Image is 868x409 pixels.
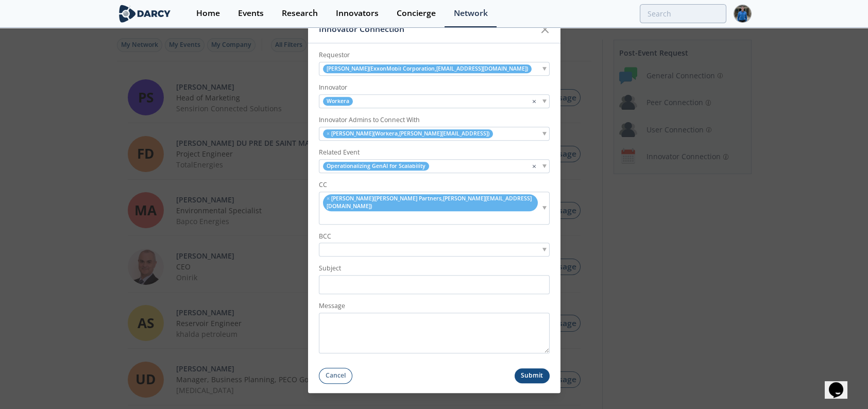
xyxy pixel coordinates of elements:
div: remove element [PERSON_NAME](Workera,[PERSON_NAME][EMAIL_ADDRESS]) [319,127,550,141]
img: Profile [734,5,752,23]
span: Operationalizing GenAI for Scalability [323,162,429,171]
div: Research [282,9,318,18]
div: Innovator Connection [319,20,536,39]
div: Innovators [336,9,379,18]
img: logo-wide.svg [117,5,173,23]
div: Network [454,9,488,18]
span: nadir.noordin@exxonmobil.com [327,65,528,73]
input: Advanced Search [640,4,726,23]
label: Requestor [319,50,550,60]
label: Innovator Admins to Connect With [319,115,550,125]
label: BCC [319,232,550,241]
span: × [532,161,536,172]
label: Related Event [319,148,550,158]
iframe: chat widget [825,368,858,399]
button: Submit [515,368,550,383]
label: Innovator [319,83,550,92]
div: Events [238,9,264,18]
button: Cancel [319,368,353,384]
span: nick@darcypartners.com [327,195,532,210]
span: remove element [327,130,330,137]
div: Workera × [319,94,550,108]
div: [PERSON_NAME](ExxonMobil Corporation,[EMAIL_ADDRESS][DOMAIN_NAME]) [319,62,550,76]
label: CC [319,181,550,190]
span: × [532,96,536,107]
div: Home [196,9,220,18]
div: remove element [PERSON_NAME]([PERSON_NAME] Partners,[PERSON_NAME][EMAIL_ADDRESS][DOMAIN_NAME]) [319,192,550,225]
div: Operationalizing GenAI for Scalability × [319,159,550,173]
div: Concierge [397,9,436,18]
span: michael@workera.ai [331,130,489,137]
span: Workera [323,97,353,106]
label: Subject [319,264,550,274]
span: remove element [327,195,330,202]
label: Message [319,302,550,311]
